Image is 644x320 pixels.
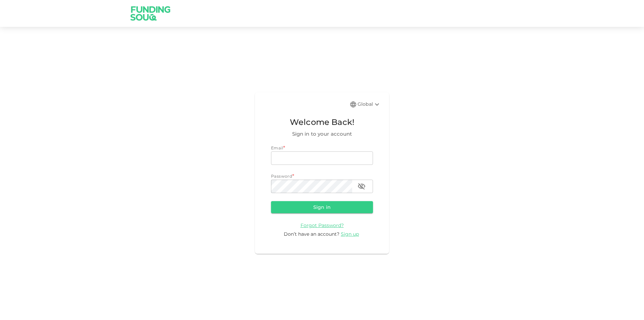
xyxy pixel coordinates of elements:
[271,145,283,150] span: Email
[271,201,373,213] button: Sign in
[301,222,344,228] a: Forgot Password?
[358,100,381,108] div: Global
[271,151,373,165] input: email
[271,130,373,138] span: Sign in to your account
[271,180,352,193] input: password
[271,116,373,129] span: Welcome Back!
[284,231,339,237] span: Don’t have an account?
[271,174,292,179] span: Password
[341,231,359,237] span: Sign up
